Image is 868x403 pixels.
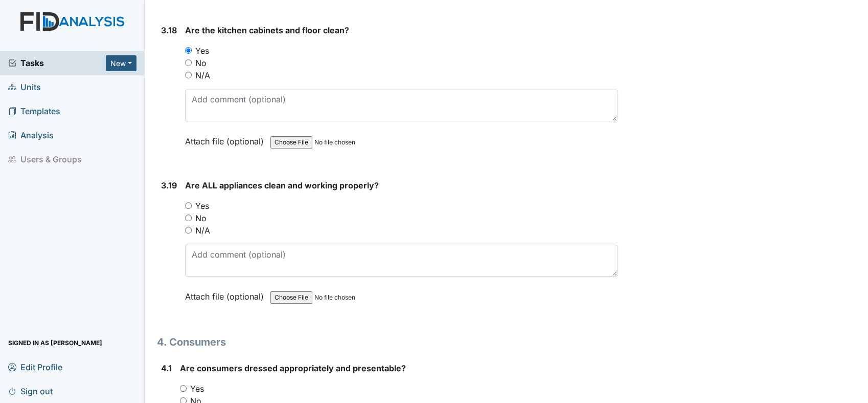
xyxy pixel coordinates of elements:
[195,200,209,212] label: Yes
[157,334,618,350] h1: 4. Consumers
[8,128,54,143] span: Analysis
[180,363,406,373] span: Are consumers dressed appropriately and presentable?
[185,47,192,54] input: Yes
[8,335,102,351] span: Signed in as [PERSON_NAME]
[195,212,207,224] label: No
[185,130,268,147] label: Attach file (optional)
[195,45,209,57] label: Yes
[185,202,192,209] input: Yes
[185,25,349,35] span: Are the kitchen cabinets and floor clean?
[195,57,207,69] label: No
[161,362,172,374] label: 4.1
[8,103,60,119] span: Templates
[195,224,210,237] label: N/A
[185,285,268,303] label: Attach file (optional)
[185,227,192,234] input: N/A
[185,72,192,78] input: N/A
[8,79,41,95] span: Units
[185,180,379,190] span: Are ALL appliances clean and working properly?
[106,55,136,71] button: New
[8,359,62,375] span: Edit Profile
[190,383,204,395] label: Yes
[161,179,177,192] label: 3.19
[8,57,106,69] a: Tasks
[161,24,177,36] label: 3.18
[185,215,192,221] input: No
[195,69,210,81] label: N/A
[180,385,187,392] input: Yes
[185,59,192,66] input: No
[8,383,53,399] span: Sign out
